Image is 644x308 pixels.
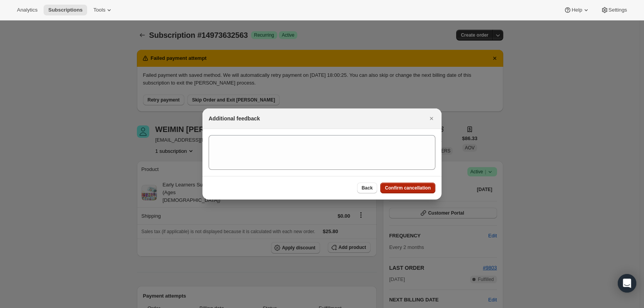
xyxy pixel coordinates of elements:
button: Help [559,5,594,15]
span: Tools [93,7,105,13]
div: Open Intercom Messenger [618,274,636,293]
button: Subscriptions [44,5,87,15]
span: Back [362,185,373,191]
span: Settings [609,7,627,13]
span: Help [572,7,582,13]
button: Back [357,183,378,193]
button: Settings [596,5,632,15]
h2: Additional feedback [209,115,260,122]
button: Tools [89,5,118,15]
span: Subscriptions [48,7,83,13]
button: Close [426,113,437,124]
button: Analytics [12,5,42,15]
span: Analytics [17,7,37,13]
button: Confirm cancellation [380,183,435,193]
span: Confirm cancellation [385,185,431,191]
